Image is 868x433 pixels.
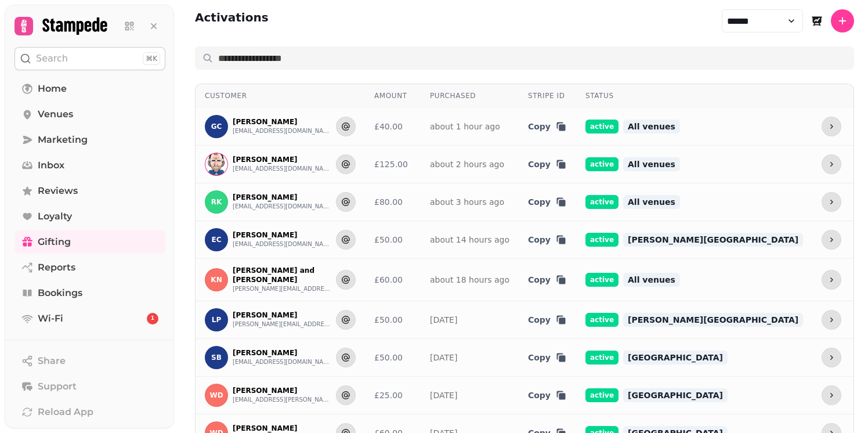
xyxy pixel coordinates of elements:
p: [PERSON_NAME] [233,193,331,202]
p: [PERSON_NAME] and [PERSON_NAME] [233,266,331,284]
div: £25.00 [374,389,411,401]
button: more [822,270,841,290]
span: LP [212,316,221,324]
span: active [585,233,619,247]
span: active [585,273,619,287]
button: more [822,117,841,136]
span: Marketing [38,133,88,147]
span: All venues [623,157,680,171]
span: Home [38,82,67,96]
span: All venues [623,273,680,287]
button: Send to [336,117,356,136]
button: Copy [528,274,567,286]
p: [PERSON_NAME] [233,424,331,433]
h2: Activations [195,9,269,33]
a: about 2 hours ago [430,160,504,169]
button: Send to [336,310,356,330]
span: active [585,313,619,327]
span: SB [211,353,222,362]
a: [DATE] [430,391,457,400]
span: [GEOGRAPHIC_DATA] [623,351,728,365]
div: £50.00 [374,352,411,363]
span: WD [209,391,223,399]
button: Send to [336,270,356,290]
button: Copy [528,352,567,363]
a: [DATE] [430,353,457,362]
span: Venues [38,107,73,121]
span: Reload App [38,405,93,419]
button: [PERSON_NAME][EMAIL_ADDRESS][PERSON_NAME][DOMAIN_NAME] [233,320,331,329]
div: £125.00 [374,158,411,170]
span: 1 [151,315,154,323]
span: active [585,351,619,365]
div: Stripe ID [528,91,567,100]
button: Copy [528,121,567,132]
button: Copy [528,234,567,246]
p: [PERSON_NAME] [233,117,331,127]
span: Loyalty [38,210,72,223]
div: Purchased [430,91,509,100]
span: Gifting [38,235,71,249]
span: KN [211,276,222,284]
a: about 18 hours ago [430,275,509,284]
img: M S [205,153,227,175]
span: [PERSON_NAME][GEOGRAPHIC_DATA] [623,233,803,247]
span: All venues [623,120,680,133]
span: Support [38,380,77,394]
div: Status [585,91,803,100]
span: [PERSON_NAME][GEOGRAPHIC_DATA] [623,313,803,327]
button: more [822,348,841,367]
button: [EMAIL_ADDRESS][DOMAIN_NAME] [233,127,331,136]
button: Copy [528,389,567,401]
span: active [585,157,619,171]
a: about 14 hours ago [430,235,509,244]
span: [GEOGRAPHIC_DATA] [623,388,728,402]
button: [EMAIL_ADDRESS][DOMAIN_NAME] [233,240,331,249]
button: Copy [528,196,567,208]
span: Bookings [38,286,82,300]
span: EC [211,236,221,244]
button: more [822,310,841,330]
p: [PERSON_NAME] [233,386,331,395]
div: ⌘K [143,52,160,65]
a: [DATE] [430,315,457,324]
p: [PERSON_NAME] [233,311,331,320]
button: [EMAIL_ADDRESS][DOMAIN_NAME] [233,202,331,211]
button: more [822,385,841,405]
button: Send to [336,348,356,367]
div: Amount [374,91,411,100]
span: Reviews [38,184,78,198]
span: RK [211,198,222,206]
button: [EMAIL_ADDRESS][PERSON_NAME][DOMAIN_NAME] [233,395,331,405]
p: [PERSON_NAME] [233,155,331,164]
button: Send to [336,385,356,405]
span: Share [38,354,66,368]
button: more [822,230,841,250]
p: [PERSON_NAME] [233,230,331,240]
div: £50.00 [374,314,411,326]
button: Send to [336,192,356,212]
button: more [822,154,841,174]
a: about 1 hour ago [430,122,500,131]
button: [EMAIL_ADDRESS][DOMAIN_NAME] [233,358,331,367]
div: Customer [205,91,356,100]
button: Copy [528,314,567,326]
button: more [822,192,841,212]
div: £60.00 [374,274,411,286]
button: Send to [336,154,356,174]
span: All venues [623,195,680,209]
span: active [585,195,619,209]
div: £80.00 [374,196,411,208]
button: Copy [528,158,567,170]
span: Reports [38,261,75,275]
span: Inbox [38,158,64,172]
button: Send to [336,230,356,250]
p: [PERSON_NAME] [233,348,331,358]
span: active [585,120,619,133]
div: £50.00 [374,234,411,246]
p: Search [36,52,68,66]
div: £40.00 [374,121,411,132]
button: [EMAIL_ADDRESS][DOMAIN_NAME] [233,164,331,174]
span: active [585,388,619,402]
a: about 3 hours ago [430,197,504,207]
